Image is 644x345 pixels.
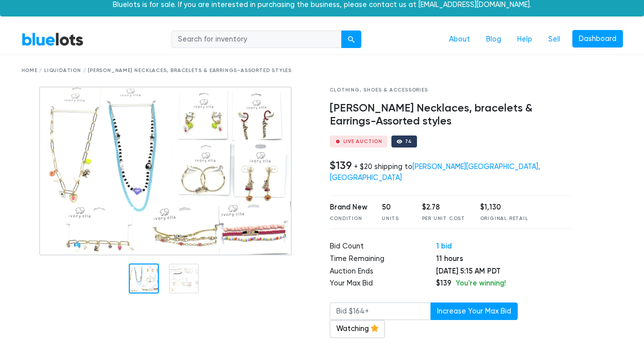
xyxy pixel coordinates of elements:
a: Blog [478,30,509,49]
a: Sell [540,30,568,49]
div: 74 [405,139,412,144]
td: Auction Ends [330,266,436,278]
h4: $139 [330,159,352,172]
div: Original Retail [480,215,528,222]
a: [PERSON_NAME][GEOGRAPHIC_DATA], [GEOGRAPHIC_DATA] [330,162,540,182]
div: Units [382,215,407,222]
div: Condition [330,215,367,222]
a: About [441,30,478,49]
input: Search for inventory [171,30,342,48]
td: [DATE] 5:15 AM PDT [436,266,571,278]
td: 11 hours [436,253,571,266]
div: Clothing, Shoes & Accessories [330,86,572,94]
input: Bid $164+ [330,302,431,320]
a: Watching [330,320,385,338]
td: Bid Count [330,241,436,253]
div: Live Auction [343,139,383,144]
div: Per Unit Cost [422,215,465,222]
button: Increase Your Max Bid [431,302,518,320]
div: $1,130 [480,202,528,213]
td: Time Remaining [330,253,436,266]
a: Dashboard [572,30,623,48]
td: Your Max Bid [330,278,436,290]
div: $2.78 [422,202,465,213]
a: 1 bid [436,241,452,250]
a: Help [509,30,540,49]
img: 3f60396d-1630-4a56-88b7-32e1f3c7f0a0-1754660081.png [39,86,292,255]
td: $139 [436,278,571,290]
h4: [PERSON_NAME] Necklaces, bracelets & Earrings-Assorted styles [330,102,572,128]
a: BlueLots [22,32,84,46]
div: Home / Liquidation / [PERSON_NAME] Necklaces, bracelets & Earrings-Assorted styles [22,67,623,74]
div: 50 [382,202,407,213]
div: + $20 shipping to [330,162,540,182]
span: You're winning! [456,278,506,287]
div: Brand New [330,202,367,213]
